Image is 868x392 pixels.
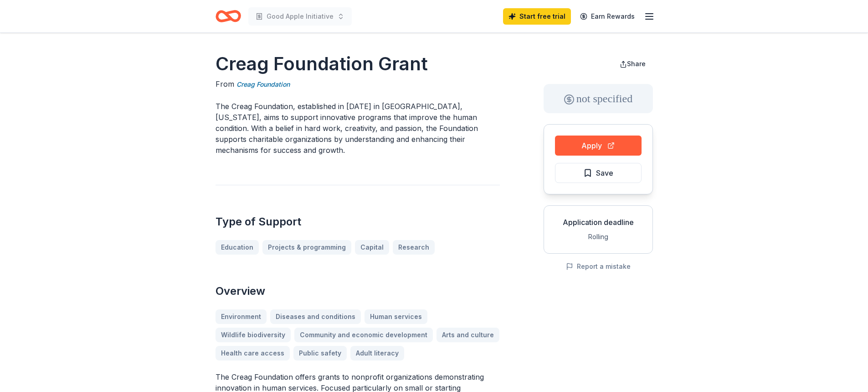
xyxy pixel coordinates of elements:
h2: Type of Support [216,214,500,229]
div: From [216,78,500,90]
a: Start free trial [503,8,571,25]
div: Rolling [551,231,645,242]
a: Projects & programming [262,240,351,255]
button: Report a mistake [566,261,631,272]
button: Good Apple Initiative [248,7,352,26]
span: Save [596,167,613,179]
button: Apply [555,136,642,156]
p: The Creag Foundation, established in [DATE] in [GEOGRAPHIC_DATA], [US_STATE], aims to support inn... [216,101,500,156]
a: Creag Foundation [236,79,290,90]
h2: Overview [216,284,500,298]
button: Save [555,163,642,183]
a: Capital [355,240,389,255]
a: Education [216,240,259,255]
a: Research [393,240,435,255]
a: Home [216,5,241,27]
span: Share [627,60,646,68]
a: Earn Rewards [575,8,640,25]
div: Application deadline [551,217,645,228]
span: Good Apple Initiative [267,11,334,22]
h1: Creag Foundation Grant [216,51,500,77]
button: Share [612,55,653,73]
div: not specified [544,84,653,113]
